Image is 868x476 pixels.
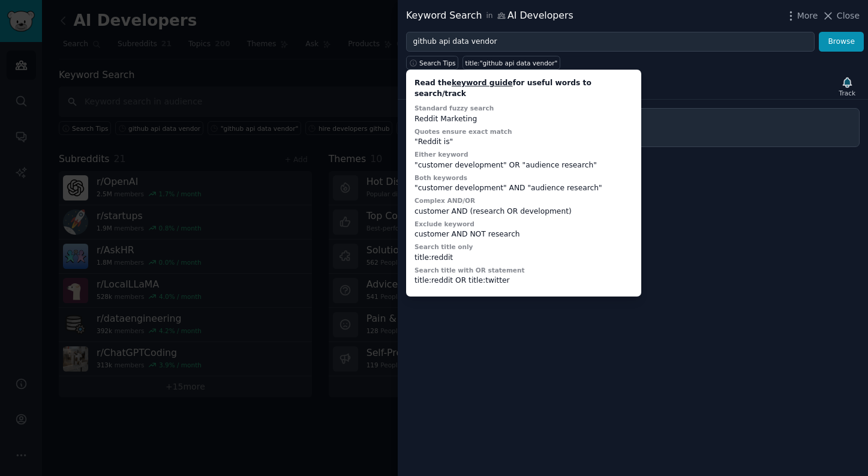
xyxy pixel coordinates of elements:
div: Read the for useful words to search/track [415,78,633,99]
div: "Reddit is" [415,137,633,148]
div: title:reddit [415,253,633,264]
div: title:"github api data vendor" [465,59,558,67]
label: Exclude keyword [415,220,474,227]
div: "customer development" OR "audience research" [415,160,633,171]
button: Browse [819,32,864,52]
div: Keyword Search AI Developers [406,8,573,23]
div: customer AND (research OR development) [415,206,633,217]
label: Both keywords [415,174,467,181]
button: Search Tips [406,56,458,70]
span: in [486,11,492,22]
button: Close [822,10,860,22]
a: keyword guide [452,79,513,87]
label: Quotes ensure exact match [415,128,512,135]
div: Reddit Marketing [415,114,633,125]
span: Search Tips [419,59,456,67]
div: customer AND NOT research [415,229,633,240]
label: Either keyword [415,151,468,158]
span: More [797,10,818,22]
a: title:"github api data vendor" [462,56,560,70]
div: title:reddit OR title:twitter [415,276,633,286]
span: Close [837,10,860,22]
input: Try a keyword related to your business [406,32,815,52]
button: Track [835,74,860,99]
button: More [785,10,818,22]
label: Search title only [415,243,473,250]
label: Standard fuzzy search [415,104,494,112]
label: Search title with OR statement [415,267,524,274]
div: Track [839,89,855,97]
div: "customer development" AND "audience research" [415,183,633,194]
label: Complex AND/OR [415,197,475,204]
